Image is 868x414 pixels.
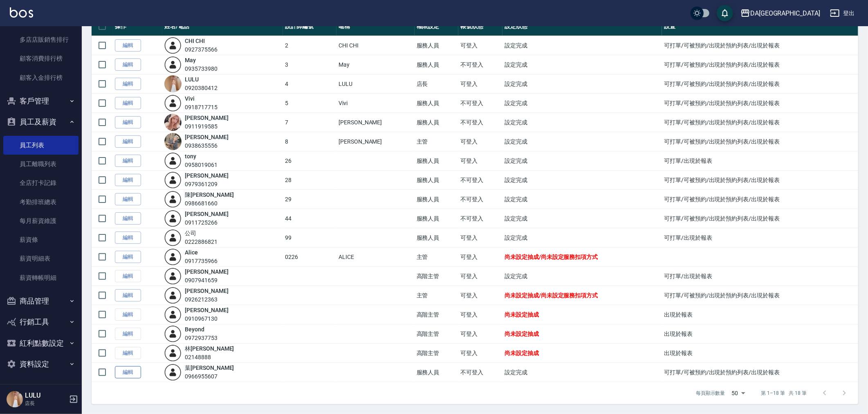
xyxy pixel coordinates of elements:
[737,5,823,22] button: DA[GEOGRAPHIC_DATA]
[336,74,415,94] td: LULU
[458,267,502,286] td: 可登入
[185,249,198,256] a: Alice
[115,193,141,206] a: 編輯
[185,353,234,362] div: 02148888
[502,171,662,190] td: 設定完成
[164,191,182,208] img: user-login-man-human-body-mobile-person-512.png
[415,228,459,248] td: 服務人員
[415,286,459,305] td: 主管
[458,74,502,94] td: 可登入
[662,267,858,286] td: 可打單/出現於報表
[458,248,502,267] td: 可登入
[115,212,141,225] a: 編輯
[185,172,228,179] a: [PERSON_NAME]
[115,39,141,52] a: 編輯
[185,268,228,275] a: [PERSON_NAME]
[502,55,662,74] td: 設定完成
[3,311,79,333] button: 行銷工具
[761,389,807,397] p: 第 1–18 筆 共 18 筆
[458,228,502,248] td: 可登入
[415,94,459,113] td: 服務人員
[185,199,234,208] div: 0986681660
[3,333,79,354] button: 紅利點數設定
[185,57,196,63] a: May
[185,180,228,189] div: 0979361209
[415,190,459,209] td: 服務人員
[185,230,196,236] a: 公司
[185,142,228,150] div: 0938635556
[3,353,79,375] button: 資料設定
[502,113,662,132] td: 設定完成
[3,173,79,192] a: 全店打卡記錄
[458,94,502,113] td: 不可登入
[164,268,182,285] img: user-login-man-human-body-mobile-person-512.png
[505,254,598,260] span: 尚未設定抽成/尚未設定服務扣項方式
[3,290,79,312] button: 商品管理
[164,114,182,131] img: avatar.jpeg
[336,94,415,113] td: Vivi
[502,363,662,382] td: 設定完成
[10,7,33,18] img: Logo
[3,230,79,249] a: 薪資條
[185,38,205,44] a: CHI CHI
[336,132,415,151] td: [PERSON_NAME]
[283,228,336,248] td: 99
[7,391,23,407] img: Person
[185,84,218,92] div: 0920380412
[164,248,182,265] img: user-login-man-human-body-mobile-person-512.png
[283,132,336,151] td: 8
[458,305,502,324] td: 可登入
[415,267,459,286] td: 高階主管
[164,325,182,342] img: user-login-man-human-body-mobile-person-512.png
[502,209,662,228] td: 設定完成
[115,135,141,148] a: 編輯
[415,324,459,344] td: 高階主管
[662,171,858,190] td: 可打單/可被預約/出現於預約列表/出現於報表
[336,248,415,267] td: ALICE
[185,288,228,294] a: [PERSON_NAME]
[164,56,182,73] img: user-login-man-human-body-mobile-person-512.png
[336,113,415,132] td: [PERSON_NAME]
[502,94,662,113] td: 設定完成
[662,94,858,113] td: 可打單/可被預約/出現於預約列表/出現於報表
[662,286,858,305] td: 可打單/可被預約/出現於預約列表/出現於報表
[415,363,459,382] td: 服務人員
[283,94,336,113] td: 5
[164,344,182,362] img: user-login-man-human-body-mobile-person-512.png
[3,49,79,68] a: 顧客消費排行榜
[115,232,141,244] a: 編輯
[164,229,182,246] img: user-login-man-human-body-mobile-person-512.png
[458,209,502,228] td: 不可登入
[185,372,234,381] div: 0966955607
[162,17,283,36] th: 姓名/電話
[696,389,725,397] p: 每頁顯示數量
[458,190,502,209] td: 不可登入
[115,155,141,167] a: 編輯
[185,364,234,371] a: 葉[PERSON_NAME]
[115,97,141,110] a: 編輯
[25,391,67,400] h5: LULU
[164,152,182,169] img: user-login-man-human-body-mobile-person-512.png
[458,363,502,382] td: 不可登入
[115,251,141,263] a: 編輯
[336,17,415,36] th: 暱稱
[502,132,662,151] td: 設定完成
[415,17,459,36] th: 權限設定
[662,113,858,132] td: 可打單/可被預約/出現於預約列表/出現於報表
[458,113,502,132] td: 不可登入
[415,344,459,363] td: 高階主管
[3,90,79,112] button: 客戶管理
[458,55,502,74] td: 不可登入
[185,95,195,102] a: Vivi
[336,36,415,55] td: CHI CHI
[115,174,141,187] a: 編輯
[458,324,502,344] td: 可登入
[662,228,858,248] td: 可打單/出現於報表
[185,134,228,140] a: [PERSON_NAME]
[185,334,218,342] div: 0972937753
[827,6,858,21] button: 登出
[3,111,79,133] button: 員工及薪資
[458,36,502,55] td: 可登入
[415,55,459,74] td: 服務人員
[415,171,459,190] td: 服務人員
